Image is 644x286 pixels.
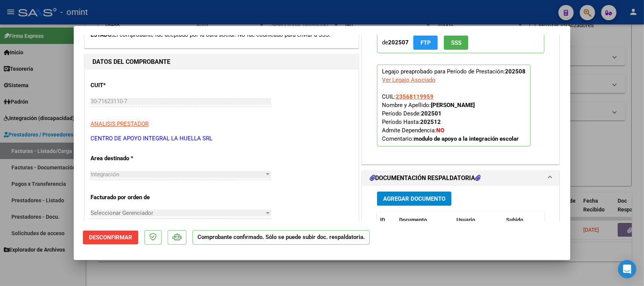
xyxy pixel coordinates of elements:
[383,195,445,202] span: Agregar Documento
[92,58,170,65] strong: DATOS DEL COMPROBANTE
[382,76,435,84] div: Ver Legajo Asociado
[362,171,559,186] mat-expansion-panel-header: DOCUMENTACIÓN RESPALDATORIA
[382,135,519,142] span: Comentario:
[91,31,113,38] span: ESTADO:
[456,217,475,223] span: Usuario
[399,217,427,223] span: Documento
[193,230,370,245] p: Comprobante confirmado. Sólo se puede subir doc. respaldatoria.
[377,212,396,228] datatable-header-cell: ID
[91,81,169,90] p: CUIT
[444,36,468,50] button: SSS
[506,217,523,223] span: Subido
[382,93,519,142] span: CUIL: Nombre y Apellido: Período Desde: Período Hasta: Admite Dependencia:
[91,171,119,178] span: Integración
[453,212,503,228] datatable-header-cell: Usuario
[377,24,544,53] p: El afiliado figura en el ultimo padrón que tenemos de la SSS de
[362,13,559,164] div: PREAPROBACIÓN PARA INTEGRACION
[396,93,434,100] span: 23568119959
[113,31,330,38] span: El comprobante fue aceptado por la obra social. No fue codificado para enviar a SSS.
[413,36,438,50] button: FTP
[91,120,149,127] span: ANALISIS PRESTADOR
[91,154,169,163] p: Area destinado *
[421,110,442,117] strong: 202501
[388,39,409,46] strong: 202507
[91,134,353,143] p: CENTRO DE APOYO INTEGRAL LA HUELLA SRL
[89,234,132,241] span: Desconfirmar
[377,192,451,206] button: Agregar Documento
[91,193,169,202] p: Facturado por orden de
[396,212,453,228] datatable-header-cell: Documento
[377,65,531,146] p: Legajo preaprobado para Período de Prestación:
[505,68,526,75] strong: 202508
[420,119,441,125] strong: 202512
[370,174,481,183] h1: DOCUMENTACIÓN RESPALDATORIA
[503,212,541,228] datatable-header-cell: Subido
[83,231,138,244] button: Desconfirmar
[91,210,264,216] span: Seleccionar Gerenciador
[431,102,475,109] strong: [PERSON_NAME]
[380,217,385,223] span: ID
[618,260,636,278] div: Open Intercom Messenger
[421,39,431,46] span: FTP
[436,127,444,134] strong: NO
[451,39,461,46] span: SSS
[414,135,519,142] strong: modulo de apoyo a la integración escolar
